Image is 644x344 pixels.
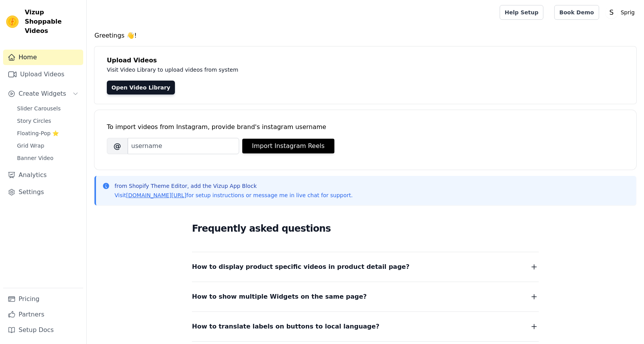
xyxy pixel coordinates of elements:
[12,115,83,126] a: Story Circles
[605,5,638,19] button: S Sprig
[554,5,599,20] a: Book Demo
[107,56,624,65] h4: Upload Videos
[12,103,83,114] a: Slider Carousels
[500,5,543,20] a: Help Setup
[3,167,83,183] a: Analytics
[25,8,80,36] span: Vizup Shoppable Videos
[107,122,624,132] div: To import videos from Instagram, provide brand's instagram username
[12,153,83,163] a: Banner Video
[242,139,334,153] button: Import Instagram Reels
[3,291,83,307] a: Pricing
[19,89,66,98] span: Create Widgets
[107,138,128,154] span: @
[3,50,83,65] a: Home
[192,261,409,272] span: How to display product specific videos in product detail page?
[128,138,239,154] input: username
[17,129,59,137] span: Floating-Pop ⭐
[6,15,19,28] img: Vizup
[618,5,638,19] p: Sprig
[3,184,83,200] a: Settings
[192,221,539,236] h2: Frequently asked questions
[17,117,51,125] span: Story Circles
[192,321,379,332] span: How to translate labels on buttons to local language?
[192,261,539,272] button: How to display product specific videos in product detail page?
[17,142,44,150] span: Grid Wrap
[3,67,83,82] a: Upload Videos
[3,307,83,322] a: Partners
[609,9,613,16] text: S
[94,31,636,40] h4: Greetings 👋!
[3,86,83,101] button: Create Widgets
[12,140,83,151] a: Grid Wrap
[115,191,353,199] p: Visit for setup instructions or message me in live chat for support.
[3,322,83,338] a: Setup Docs
[107,81,175,95] a: Open Video Library
[126,192,187,198] a: [DOMAIN_NAME][URL]
[12,128,83,139] a: Floating-Pop ⭐
[192,291,367,302] span: How to show multiple Widgets on the same page?
[192,321,539,332] button: How to translate labels on buttons to local language?
[192,291,539,302] button: How to show multiple Widgets on the same page?
[17,154,53,162] span: Banner Video
[107,65,454,74] p: Visit Video Library to upload videos from system
[17,105,61,112] span: Slider Carousels
[115,182,353,190] p: from Shopify Theme Editor, add the Vizup App Block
